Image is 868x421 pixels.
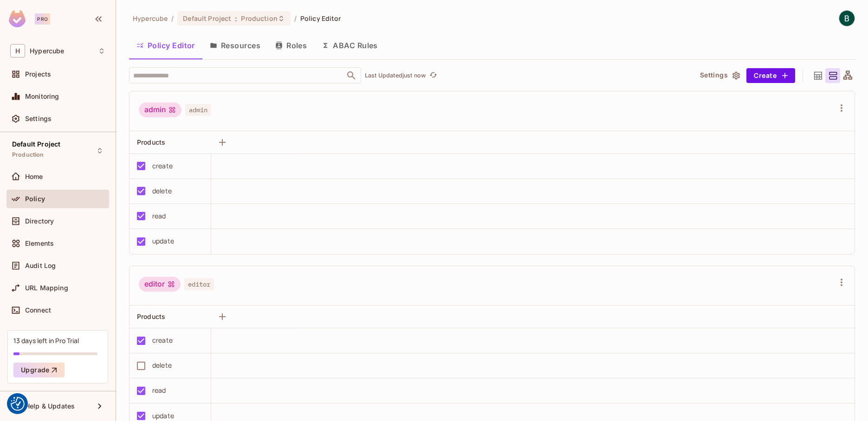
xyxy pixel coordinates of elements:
div: update [152,236,174,246]
span: Help & Updates [25,402,75,410]
span: Click to refresh data [426,70,439,81]
img: SReyMgAAAABJRU5ErkJggg== [9,10,26,27]
span: Policy Editor [300,14,341,23]
img: Revisit consent button [11,397,25,411]
span: refresh [429,71,437,80]
button: Settings [696,68,743,83]
span: : [234,15,238,22]
div: read [152,211,166,221]
div: admin [139,102,181,117]
div: Pro [35,13,50,25]
div: 13 days left in Pro Trial [13,336,79,345]
button: refresh [428,70,439,81]
img: Bogdan Adam [839,11,855,26]
span: URL Mapping [25,284,68,292]
span: Policy [25,195,45,203]
span: Production [241,14,277,23]
span: Audit Log [25,262,56,269]
span: Directory [25,217,54,225]
div: update [152,411,174,421]
span: admin [185,104,211,116]
button: Upgrade [13,363,65,377]
div: read [152,385,166,395]
button: Resources [202,34,268,57]
div: create [152,161,173,171]
button: Create [746,68,795,83]
li: / [294,14,297,23]
div: delete [152,360,172,370]
button: Roles [268,34,314,57]
span: Projects [25,70,51,78]
span: Home [25,173,43,180]
span: Products [137,313,165,320]
span: Workspace: Hypercube [30,47,64,55]
div: editor [139,277,181,292]
span: Elements [25,240,54,247]
p: Last Updated just now [365,72,426,79]
span: Products [137,138,165,146]
div: delete [152,186,172,196]
span: Production [12,151,44,159]
span: Default Project [183,14,231,23]
button: Open [345,69,358,82]
span: H [10,44,25,57]
span: the active workspace [133,14,168,23]
span: Monitoring [25,93,59,100]
button: ABAC Rules [314,34,385,57]
li: / [171,14,174,23]
span: Default Project [12,140,60,148]
span: Settings [25,115,52,122]
span: Connect [25,306,51,314]
button: Consent Preferences [11,397,25,411]
button: Policy Editor [129,34,202,57]
span: editor [184,278,214,290]
div: create [152,335,173,345]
